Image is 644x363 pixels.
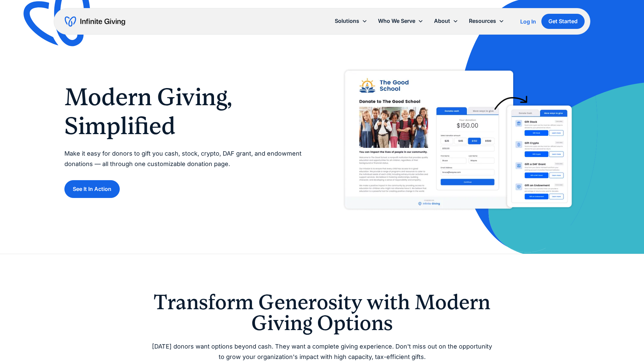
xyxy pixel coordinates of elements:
[378,16,415,26] div: Who We Serve
[329,14,373,28] div: Solutions
[541,14,585,29] a: Get Started
[434,16,450,26] div: About
[464,14,509,28] div: Resources
[65,16,125,27] a: home
[64,83,309,141] h1: Modern Giving, Simplified
[373,14,429,28] div: Who We Serve
[64,149,309,169] p: Make it easy for donors to gift you cash, stock, crypto, DAF grant, and endowment donations — all...
[150,292,494,334] h2: Transform Generosity with Modern Giving Options
[150,341,494,362] p: [DATE] donors want options beyond cash. They want a complete giving experience. Don't miss out on...
[520,17,536,26] a: Log In
[335,16,359,26] div: Solutions
[64,180,120,198] a: See It In Action
[429,14,464,28] div: About
[520,19,536,24] div: Log In
[469,16,496,26] div: Resources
